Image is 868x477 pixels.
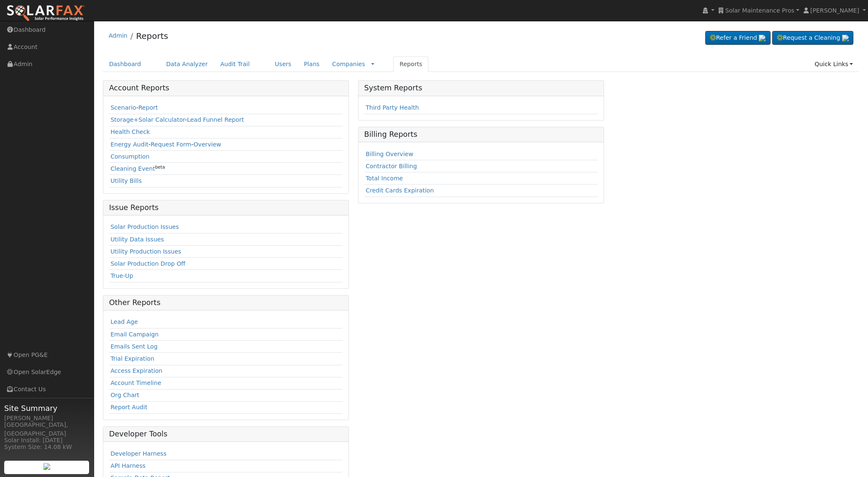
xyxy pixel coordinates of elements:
[109,203,343,212] h5: Issue Reports
[110,223,179,230] a: Solar Production Issues
[110,141,149,148] a: Energy Audit
[110,355,154,362] a: Trial Expiration
[298,56,326,72] a: Plans
[393,56,428,72] a: Reports
[110,248,181,255] a: Utility Production Issues
[4,421,90,438] div: [GEOGRAPHIC_DATA], [GEOGRAPHIC_DATA]
[4,403,90,414] span: Site Summary
[109,298,343,307] h5: Other Reports
[109,430,343,439] h5: Developer Tools
[110,462,146,469] a: API Harness
[366,104,419,111] a: Third Party Health
[109,102,343,114] td: -
[110,104,136,111] a: Scenario
[366,151,413,157] a: Billing Overview
[4,414,90,423] div: [PERSON_NAME]
[194,141,221,148] a: Overview
[151,141,191,148] a: Request Form
[364,130,598,139] h5: Billing Reports
[110,153,149,160] a: Consumption
[187,116,244,123] a: Lead Funnel Report
[110,177,142,184] a: Utility Bills
[366,175,403,182] a: Total Income
[4,443,90,451] div: System Size: 14.08 kW
[110,343,158,350] a: Emails Sent Log
[109,32,128,39] a: Admin
[110,450,166,457] a: Developer Harness
[110,392,139,398] a: Org Chart
[160,56,214,72] a: Data Analyzer
[110,260,185,267] a: Solar Production Drop Off
[109,138,343,151] td: - -
[110,380,161,386] a: Account Timeline
[725,7,794,14] span: Solar Maintenance Pros
[366,187,434,194] a: Credit Cards Expiration
[110,331,159,338] a: Email Campaign
[110,272,133,279] a: True-Up
[103,56,148,72] a: Dashboard
[772,31,853,45] a: Request a Cleaning
[6,5,85,22] img: SolarFax
[269,56,298,72] a: Users
[364,84,598,92] h5: System Reports
[366,163,417,169] a: Contractor Billing
[4,436,90,445] div: Solar Install: [DATE]
[109,84,343,92] h5: Account Reports
[214,56,256,72] a: Audit Trail
[109,114,343,126] td: -
[138,104,158,111] a: Report
[332,61,365,67] a: Companies
[110,318,138,325] a: Lead Age
[44,463,50,470] img: retrieve
[759,35,766,41] img: retrieve
[110,128,150,135] a: Health Check
[155,164,165,169] sup: beta
[705,31,771,45] a: Refer a Friend
[110,236,164,243] a: Utility Data Issues
[110,165,155,172] a: Cleaning Event
[136,31,168,41] a: Reports
[110,404,147,410] a: Report Audit
[842,35,849,41] img: retrieve
[110,116,185,123] a: Storage+Solar Calculator
[810,7,859,14] span: [PERSON_NAME]
[808,56,859,72] a: Quick Links
[110,367,162,374] a: Access Expiration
